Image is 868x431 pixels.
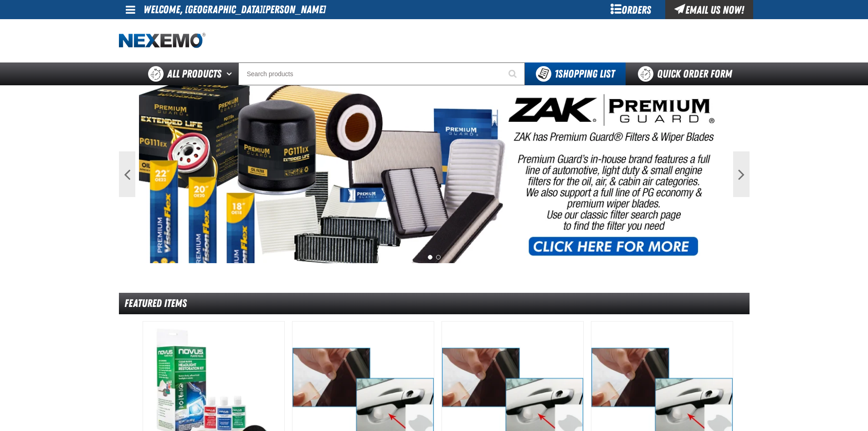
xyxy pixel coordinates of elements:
[555,68,558,80] strong: 1
[502,62,525,85] button: Start Searching
[167,66,221,82] span: All Products
[223,62,238,85] button: Open All Products pages
[525,62,626,85] button: You have 1 Shopping List. Open to view details
[555,68,615,80] span: Shopping List
[626,62,749,85] a: Quick Order Form
[436,255,441,260] button: 2 of 2
[733,151,750,197] button: Next
[139,85,729,263] img: PG Filters & Wipers
[238,62,525,85] input: Search
[428,255,432,260] button: 1 of 2
[119,33,205,49] img: Nexemo logo
[119,293,750,314] div: Featured Items
[119,151,135,197] button: Previous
